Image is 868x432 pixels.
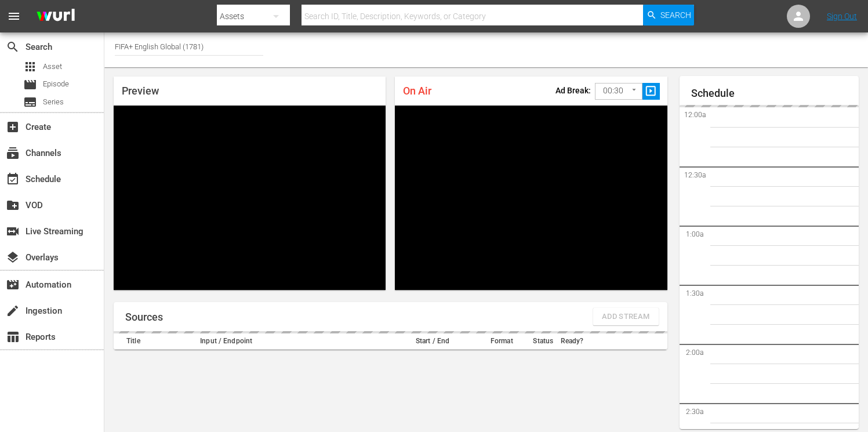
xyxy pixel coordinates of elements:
span: Series [43,96,64,108]
div: 00:30 [595,80,642,102]
span: Asset [23,60,37,74]
h1: Schedule [691,88,859,99]
span: Episode [23,78,37,92]
span: menu [7,9,21,23]
span: Create [6,120,20,134]
div: Video Player [114,106,386,290]
div: Video Player [395,106,667,290]
th: Status [529,333,557,350]
img: ans4CAIJ8jUAAAAAAAAAAAAAAAAAAAAAAAAgQb4GAAAAAAAAAAAAAAAAAAAAAAAAJMjXAAAAAAAAAAAAAAAAAAAAAAAAgAT5G... [28,3,83,30]
span: Overlays [6,251,20,264]
span: Schedule [6,172,20,186]
span: slideshow_sharp [644,85,658,98]
span: Preview [122,85,159,97]
span: Automation [6,278,20,292]
span: Episode [43,78,69,90]
span: Reports [6,330,20,344]
span: Asset [43,61,62,72]
span: Ingestion [6,304,20,318]
p: Ad Break: [555,86,591,95]
th: Start / End [391,333,474,350]
span: On Air [403,85,431,97]
a: Sign Out [827,12,857,21]
th: Ready? [557,333,587,350]
span: Series [23,95,37,109]
th: Format [474,333,529,350]
span: VOD [6,198,20,212]
span: Live Streaming [6,224,20,238]
span: Search [6,40,20,54]
span: Search [660,5,691,26]
h1: Sources [125,311,163,323]
button: Search [643,5,694,26]
th: Title [114,333,197,350]
th: Input / Endpoint [197,333,391,350]
span: Channels [6,146,20,160]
